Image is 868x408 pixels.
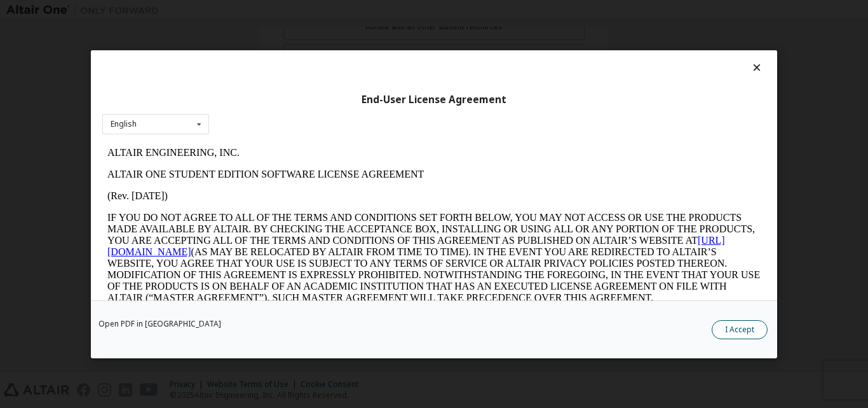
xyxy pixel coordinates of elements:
p: This Altair One Student Edition Software License Agreement (“Agreement”) is between Altair Engine... [5,172,658,218]
p: ALTAIR ONE STUDENT EDITION SOFTWARE LICENSE AGREEMENT [5,27,658,38]
div: End-User License Agreement [102,93,766,106]
button: I Accept [712,320,768,339]
p: ALTAIR ENGINEERING, INC. [5,5,658,17]
p: (Rev. [DATE]) [5,48,658,60]
div: English [111,120,137,128]
a: [URL][DOMAIN_NAME] [5,93,623,115]
a: Open PDF in [GEOGRAPHIC_DATA] [98,320,221,327]
p: IF YOU DO NOT AGREE TO ALL OF THE TERMS AND CONDITIONS SET FORTH BELOW, YOU MAY NOT ACCESS OR USE... [5,70,658,162]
